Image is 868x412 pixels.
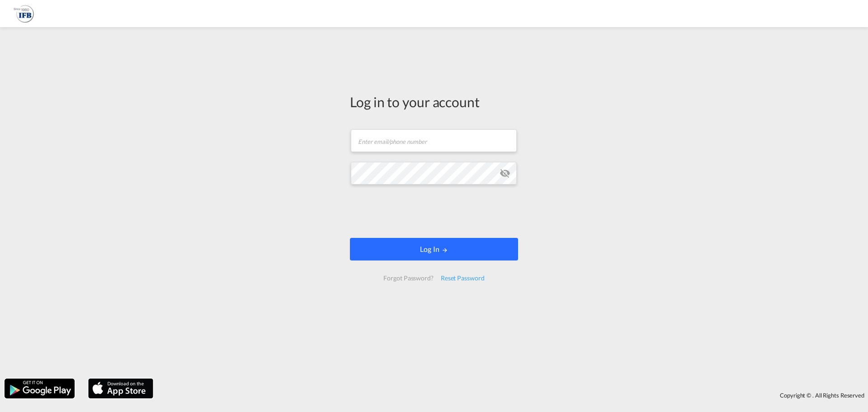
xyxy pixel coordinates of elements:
iframe: reCAPTCHA [365,194,503,229]
div: Copyright © . All Rights Reserved [158,388,868,403]
img: b628ab10256c11eeb52753acbc15d091.png [14,4,34,24]
img: google.png [4,378,75,399]
input: Enter email/phone number [351,129,517,152]
div: Log in to your account [350,92,518,111]
div: Forgot Password? [380,270,437,286]
button: LOGIN [350,238,518,260]
md-icon: icon-eye-off [500,168,510,179]
img: apple.png [87,378,154,399]
div: Reset Password [437,270,488,286]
